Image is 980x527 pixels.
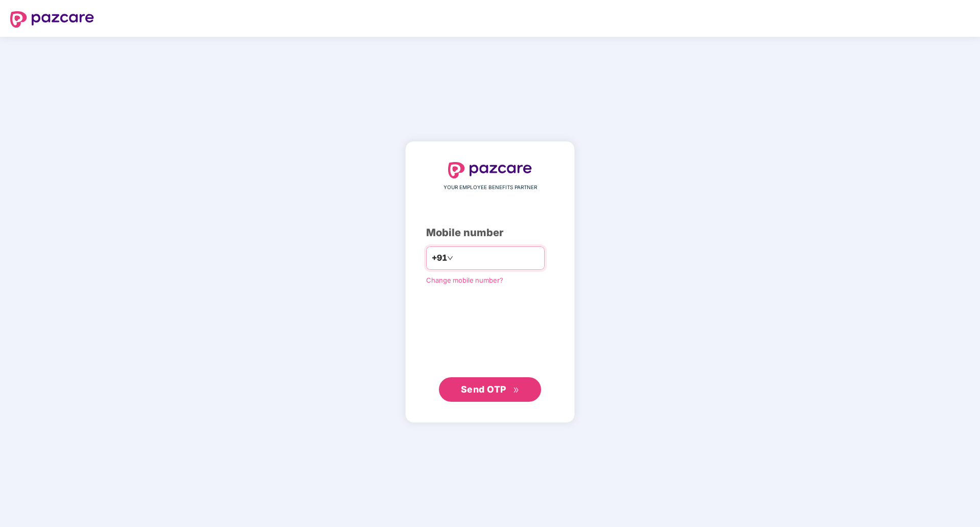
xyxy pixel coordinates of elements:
button: Send OTPdouble-right [439,377,541,402]
a: Change mobile number? [426,276,503,284]
span: double-right [513,387,520,394]
span: Send OTP [461,384,506,395]
div: Mobile number [426,225,554,241]
span: +91 [432,251,447,264]
img: logo [448,162,532,178]
span: down [447,255,453,261]
span: YOUR EMPLOYEE BENEFITS PARTNER [444,184,537,192]
img: logo [10,11,94,28]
